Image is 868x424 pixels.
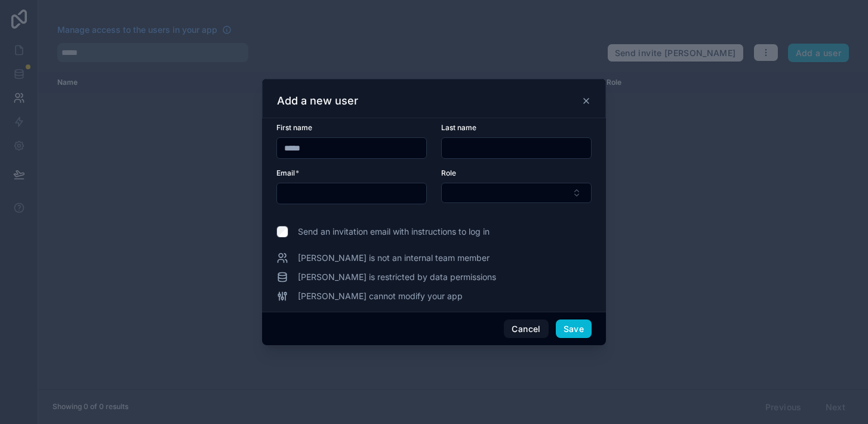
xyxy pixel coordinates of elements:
[441,168,456,177] span: Role
[556,319,592,339] button: Save
[441,123,476,132] span: Last name
[298,252,490,264] span: [PERSON_NAME] is not an internal team member
[441,183,592,203] button: Select Button
[298,226,490,238] span: Send an invitation email with instructions to log in
[277,94,358,108] h3: Add a new user
[298,271,496,283] span: [PERSON_NAME] is restricted by data permissions
[298,290,463,302] span: [PERSON_NAME] cannot modify your app
[276,226,288,238] input: Send an invitation email with instructions to log in
[276,123,312,132] span: First name
[504,319,548,339] button: Cancel
[276,168,295,177] span: Email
